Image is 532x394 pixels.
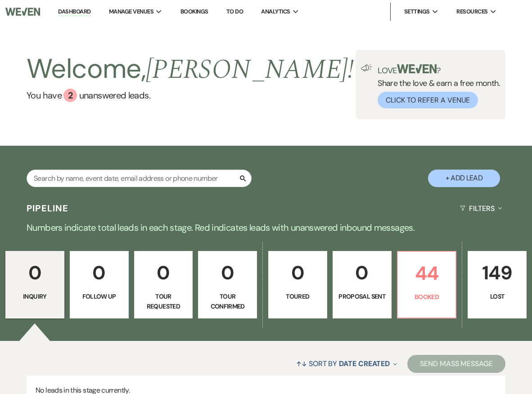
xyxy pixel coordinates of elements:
[274,291,321,301] p: Toured
[473,258,521,288] p: 149
[428,170,500,187] button: + Add Lead
[204,258,251,288] p: 0
[204,291,251,312] p: Tour Confirmed
[146,49,354,90] span: [PERSON_NAME] !
[5,2,40,21] img: Weven Logo
[27,170,252,187] input: Search by name, event date, email address or phone number
[27,89,354,102] a: You have 2 unanswered leads.
[404,7,430,16] span: Settings
[140,291,187,312] p: Tour Requested
[261,7,290,16] span: Analytics
[198,251,257,318] a: 0Tour Confirmed
[397,64,437,73] img: weven-logo-green.svg
[339,359,390,368] span: Date Created
[333,251,392,318] a: 0Proposal Sent
[338,291,386,301] p: Proposal Sent
[397,251,457,318] a: 44Booked
[63,89,77,102] div: 2
[180,8,208,15] a: Bookings
[468,251,527,318] a: 149Lost
[296,359,307,368] span: ↑↓
[456,7,487,16] span: Resources
[403,258,451,288] p: 44
[361,64,372,72] img: loud-speaker-illustration.svg
[70,251,129,318] a: 0Follow Up
[293,352,401,376] button: Sort By Date Created
[27,50,354,89] h2: Welcome,
[134,251,193,318] a: 0Tour Requested
[456,197,505,220] button: Filters
[473,291,521,301] p: Lost
[338,258,386,288] p: 0
[274,258,321,288] p: 0
[11,258,59,288] p: 0
[226,8,243,15] a: To Do
[140,258,187,288] p: 0
[27,202,69,215] h3: Pipeline
[268,251,327,318] a: 0Toured
[11,291,59,301] p: Inquiry
[76,258,123,288] p: 0
[403,292,451,302] p: Booked
[372,64,500,108] div: Share the love & earn a free month.
[407,355,505,373] button: Send Mass Message
[76,291,123,301] p: Follow Up
[109,7,153,16] span: Manage Venues
[58,8,90,16] a: Dashboard
[5,251,64,318] a: 0Inquiry
[378,92,478,108] button: Click to Refer a Venue
[378,64,500,75] p: Love ?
